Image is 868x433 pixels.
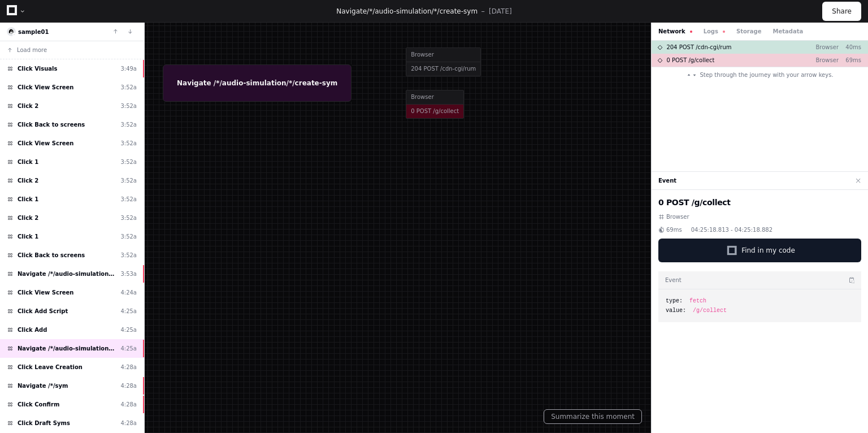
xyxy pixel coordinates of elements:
span: Browser [666,213,689,221]
h3: Event [665,276,682,284]
div: 4:28a [120,419,137,427]
span: type: [666,297,683,305]
span: /g/collect [693,306,727,315]
div: 3:52a [120,195,137,203]
div: 3:52a [120,232,137,241]
span: 04:25:18.813 - 04:25:18.882 [691,226,772,234]
div: 4:28a [120,382,137,390]
img: 16.svg [8,28,15,36]
span: Navigate [336,7,367,15]
div: 3:52a [120,251,137,259]
span: Click 2 [18,176,38,185]
div: 4:25a [120,344,137,353]
div: 3:52a [120,139,137,148]
span: /*/audio-simulation/*/create-sym [367,7,478,15]
span: Click 1 [18,195,38,203]
span: Click Confirm [18,400,59,409]
span: Click View Screen [18,83,74,92]
div: 3:49a [120,64,137,73]
p: Browser [807,56,839,64]
button: Metadata [772,27,803,36]
span: Click Add [18,326,47,334]
div: 3:52a [120,120,137,129]
div: 3:52a [120,83,137,92]
div: 3:52a [120,176,137,185]
div: 4:28a [120,363,137,371]
button: Logs [704,27,725,36]
span: Click 1 [18,158,38,166]
span: 69ms [666,226,682,234]
span: Navigate /*/audio-simulation/*/create-sym [18,344,116,353]
button: Find in my code [658,239,861,262]
span: 0 POST /g/collect [666,56,714,64]
span: Step through the journey with your arrow keys. [700,71,833,79]
span: Click 1 [18,232,38,241]
h2: 0 POST /g/collect [658,197,861,208]
p: 40ms [839,43,861,51]
span: Navigate /*/audio-simulation/*/create-sym [18,270,116,278]
button: Share [822,2,861,21]
button: Summarize this moment [544,409,642,424]
span: 204 POST /cdn-cgi/rum [666,43,731,51]
span: Click Draft Syms [18,419,70,427]
span: Click Add Script [18,307,68,315]
span: Click Visuals [18,64,57,73]
p: Browser [807,43,839,51]
span: Click View Screen [18,288,74,297]
div: 3:52a [120,102,137,110]
div: 4:25a [120,326,137,334]
span: Click 2 [18,214,38,222]
div: 3:52a [120,214,137,222]
p: [DATE] [489,7,512,16]
button: Network [658,27,692,36]
span: fetch [689,297,706,305]
span: value: [666,306,686,315]
div: 4:24a [120,288,137,297]
p: 69ms [839,56,861,64]
div: 3:52a [120,158,137,166]
span: Navigate /*/sym [18,382,68,390]
span: Click Leave Creation [18,363,83,371]
div: 4:28a [120,400,137,409]
span: Click View Screen [18,139,74,148]
span: Click Back to screens [18,251,85,259]
span: Find in my code [741,246,795,255]
button: Storage [736,27,761,36]
div: 4:25a [120,307,137,315]
a: sample01 [18,29,49,35]
span: Click Back to screens [18,120,85,129]
button: Event [658,176,676,185]
div: 3:53a [120,270,137,278]
span: Click 2 [18,102,38,110]
span: Load more [17,46,47,54]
